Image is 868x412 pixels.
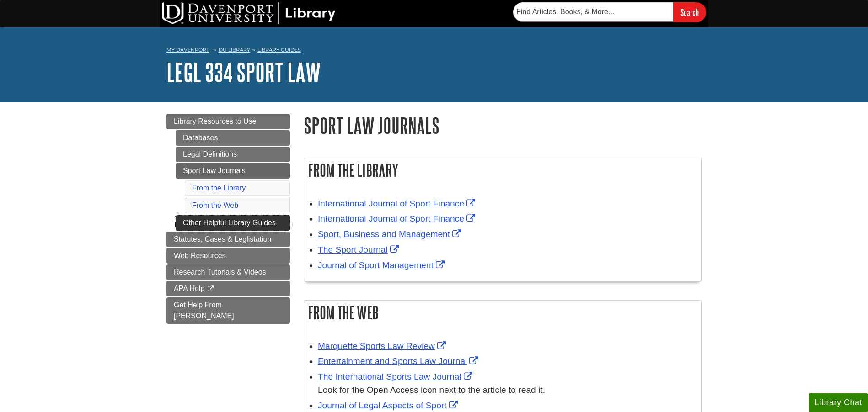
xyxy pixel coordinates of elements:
[673,2,706,22] input: Search
[192,201,238,209] a: From the Web
[166,114,290,324] div: Guide Page Menu
[207,286,214,292] i: This link opens in a new window
[304,158,701,182] h2: From the Library
[318,229,463,239] a: Link opens in new window
[219,47,250,53] a: DU Library
[318,372,475,381] a: Link opens in new window
[257,47,301,53] a: Library Guides
[174,117,257,125] span: Library Resources to Use
[176,130,290,146] a: Databases
[192,184,246,192] a: From the Library
[174,285,204,292] span: APA Help
[166,281,290,296] a: APA Help
[809,393,868,412] button: Library Chat
[166,114,290,129] a: Library Resources to Use
[174,235,271,243] span: Statutes, Cases & Leglistation
[166,248,290,264] a: Web Resources
[166,264,290,280] a: Research Tutorials & Videos
[318,199,477,208] a: Link opens in new window
[166,297,290,324] a: Get Help From [PERSON_NAME]
[174,268,266,276] span: Research Tutorials & Videos
[318,260,447,270] a: Link opens in new window
[318,245,401,254] a: Link opens in new window
[174,301,234,320] span: Get Help From [PERSON_NAME]
[176,215,290,231] a: Other Helpful Library Guides
[166,232,290,247] a: Statutes, Cases & Leglistation
[318,384,697,397] div: Look for the Open Access icon next to the article to read it.
[318,401,460,410] a: Link opens in new window
[318,356,480,366] a: Link opens in new window
[166,46,209,54] a: My Davenport
[513,2,673,21] input: Find Articles, Books, & More...
[304,301,701,325] h2: From the Web
[176,147,290,162] a: Legal Definitions
[176,163,290,179] a: Sport Law Journals
[166,58,321,86] a: LEGL 334 Sport Law
[166,44,702,58] nav: breadcrumb
[513,2,706,22] form: Searches DU Library's articles, books, and more
[318,214,477,223] a: Link opens in new window
[174,252,226,259] span: Web Resources
[304,114,702,137] h1: Sport Law Journals
[318,341,448,351] a: Link opens in new window
[162,2,336,24] img: DU Library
